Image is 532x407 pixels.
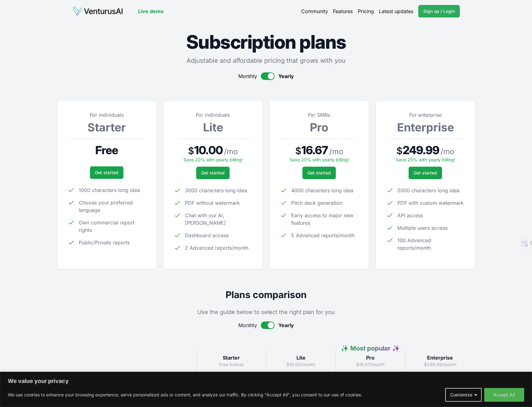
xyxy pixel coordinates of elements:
[386,121,465,134] h3: Enterprise
[440,147,454,157] span: / mo
[386,111,465,119] p: For enterprise
[185,212,252,227] span: Chat with our AI, [PERSON_NAME]
[202,361,261,368] p: Free forever
[185,232,229,239] span: Dashboard access
[291,187,353,194] span: 4000 characters long idea
[67,121,146,134] h3: Starter
[138,7,164,15] a: Live demo
[194,144,223,156] span: 10.00
[418,5,460,17] a: Sign up / Login
[183,157,243,162] span: Save 20% with yearly billing!
[278,321,294,329] span: Yearly
[8,391,362,399] p: We use cookies to enhance your browsing experience, serve personalized ads or content, and analyz...
[397,237,465,252] span: 100 Advanced reports/month
[301,144,328,156] span: 16.67
[72,6,123,16] img: logo
[196,167,230,179] a: Get started
[341,345,400,352] span: ✨ Most popular ✨
[423,8,455,14] span: Sign up / Login
[67,111,146,119] p: For individuals
[295,145,301,156] span: $
[271,354,331,361] h3: Lite
[445,388,482,402] button: Customize
[174,111,252,119] p: For individuals
[410,354,470,361] h3: Enterprise
[341,361,400,368] p: $16.67/month
[79,219,146,234] span: Own commercial report rights
[396,157,455,162] span: Save 20% with yearly billing!
[397,212,423,219] span: API access
[95,144,118,156] span: Free
[278,72,294,80] span: Yearly
[397,199,464,207] span: PDF with custom watermark
[188,145,194,156] span: $
[79,186,140,194] span: 1000 characters long idea
[79,239,130,246] span: Public/Private reports
[224,147,238,157] span: / mo
[8,377,524,385] p: We value your privacy
[238,321,257,329] span: Monthly
[185,199,240,207] span: PDF without watermark
[397,187,460,194] span: 5000 characters long idea
[396,145,403,156] span: $
[291,232,355,239] span: 5 Advanced reports/month
[280,121,359,134] h3: Pro
[57,289,475,300] h2: Plans comparison
[271,361,331,368] p: $10.00/month
[185,244,248,252] span: 2 Advanced reports/month
[410,361,470,368] p: $249.99/month
[341,354,400,361] h3: Pro
[57,308,475,316] p: Use the guide below to select the right plan for you
[185,187,247,194] span: 3000 characters long idea
[291,199,342,207] span: Pitch deck generation
[301,7,328,15] a: Community
[290,157,349,162] span: Save 20% with yearly billing!
[397,224,448,232] span: Multiple users access
[238,72,257,80] span: Monthly
[291,212,359,227] span: Early access to major new features
[379,7,413,15] a: Latest updates
[409,167,442,179] a: Get started
[280,111,359,119] p: For SMBs
[484,388,524,402] button: Accept All
[57,32,475,51] h1: Subscription plans
[57,56,475,65] p: Adjustable and affordable pricing that grows with you
[79,199,146,214] span: Choose your preferred language
[358,7,374,15] a: Pricing
[202,354,261,361] h3: Starter
[174,121,252,134] h3: Lite
[90,166,123,179] a: Get started
[333,7,353,15] a: Features
[403,144,439,156] span: 249.99
[302,167,336,179] a: Get started
[329,147,343,157] span: / mo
